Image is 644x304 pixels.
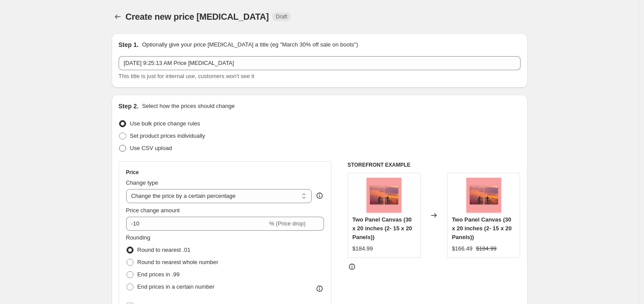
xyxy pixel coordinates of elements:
[126,179,158,186] span: Change type
[142,40,358,49] p: Optionally give your price [MEDICAL_DATA] a title (eg "March 30% off sale on boots")
[452,216,512,240] span: Two Panel Canvas (30 x 20 inches (2- 15 x 20 Panels))
[126,234,151,241] span: Rounding
[452,244,472,253] div: $166.49
[119,56,521,70] input: 30% off holiday sale
[466,178,501,213] img: two-panel-placeholder_0bd10f10-f293-4496-bf00-2e4947b6003d_80x.jpg
[126,169,139,176] h3: Price
[269,220,306,227] span: % (Price drop)
[130,132,205,139] span: Set product prices individually
[119,40,139,49] h2: Step 1.
[315,191,324,200] div: help
[476,244,496,253] strike: $184.99
[366,178,401,213] img: two-panel-placeholder_0bd10f10-f293-4496-bf00-2e4947b6003d_80x.jpg
[352,216,412,240] span: Two Panel Canvas (30 x 20 inches (2- 15 x 20 Panels))
[137,247,190,253] span: Round to nearest .01
[137,259,218,265] span: Round to nearest whole number
[126,12,269,21] span: Create new price [MEDICAL_DATA]
[348,161,521,168] h6: STOREFRONT EXAMPLE
[119,102,139,111] h2: Step 2.
[137,271,180,278] span: End prices in .99
[276,13,287,20] span: Draft
[142,102,235,111] p: Select how the prices should change
[352,244,373,253] div: $184.99
[130,145,172,151] span: Use CSV upload
[119,73,254,79] span: This title is just for internal use, customers won't see it
[126,207,180,214] span: Price change amount
[130,120,200,127] span: Use bulk price change rules
[137,283,215,290] span: End prices in a certain number
[112,11,124,23] button: Price change jobs
[126,217,267,231] input: -15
